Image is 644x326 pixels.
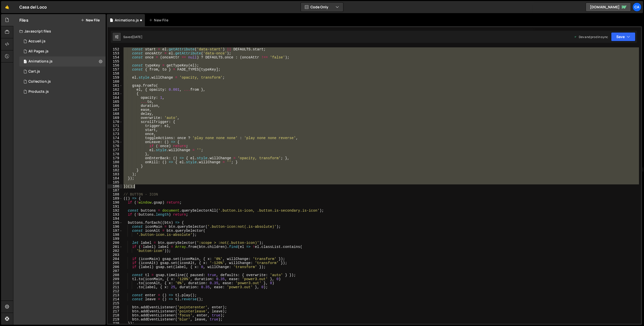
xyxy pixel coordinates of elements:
div: 16791/46000.js [19,56,106,67]
div: 198 [108,233,123,237]
div: 190 [108,201,123,205]
div: 152 [108,47,123,51]
div: Casa del Loco [19,4,47,10]
button: Save [611,32,635,41]
div: 209 [108,277,123,281]
div: Dev and prod in sync [574,35,608,39]
div: 186 [108,184,123,188]
div: Collection.js [28,79,51,84]
div: 162 [108,88,123,92]
div: 183 [108,172,123,176]
div: 166 [108,104,123,108]
div: 193 [108,213,123,217]
div: 177 [108,148,123,152]
div: New File [149,18,170,23]
div: 205 [108,261,123,265]
a: 🤙 [1,1,13,13]
div: 185 [108,180,123,184]
div: 173 [108,132,123,136]
div: 157 [108,68,123,72]
div: Saved [123,35,142,39]
div: 172 [108,128,123,132]
div: 187 [108,188,123,192]
div: 164 [108,96,123,100]
div: [DATE] [132,35,142,39]
div: 167 [108,108,123,112]
div: 208 [108,273,123,277]
div: Javascript files [13,26,106,36]
div: 160 [108,80,123,84]
div: 179 [108,156,123,160]
div: 199 [108,237,123,241]
div: 201 [108,245,123,249]
div: 171 [108,124,123,128]
div: 154 [108,55,123,59]
div: Products.js [28,89,49,94]
div: 163 [108,92,123,96]
div: 16791/46588.js [19,67,106,77]
div: Accueil.js [28,39,46,44]
div: 178 [108,152,123,156]
div: 180 [108,160,123,164]
button: Code Only [301,3,343,12]
div: 191 [108,205,123,209]
div: 204 [108,257,123,261]
div: 16791/46302.js [19,87,106,97]
div: 206 [108,265,123,269]
div: 175 [108,140,123,144]
div: Animations.js [28,59,53,64]
div: 200 [108,241,123,245]
div: Cart.js [28,69,40,74]
div: 169 [108,116,123,120]
div: 16791/46116.js [19,77,106,87]
div: 184 [108,176,123,180]
div: Animations.js [115,18,139,23]
div: 165 [108,100,123,104]
div: 216 [108,305,123,309]
div: 215 [108,301,123,305]
div: 212 [108,289,123,293]
div: 203 [108,253,123,257]
div: 217 [108,309,123,313]
div: 176 [108,144,123,148]
div: 182 [108,168,123,172]
div: 158 [108,72,123,76]
span: 1 [24,60,27,64]
div: 174 [108,136,123,140]
div: 218 [108,313,123,317]
div: 170 [108,120,123,124]
div: 213 [108,293,123,297]
div: 210 [108,281,123,285]
div: 159 [108,76,123,80]
button: New File [81,18,100,22]
div: 188 [108,192,123,197]
div: 155 [108,59,123,63]
h2: Files [19,17,28,23]
div: 220 [108,321,123,325]
div: 168 [108,112,123,116]
div: 202 [108,249,123,253]
div: 214 [108,297,123,301]
div: All Pages.js [28,49,49,54]
div: 192 [108,209,123,213]
div: 156 [108,63,123,68]
div: 194 [108,217,123,221]
div: 16791/45882.js [19,46,106,56]
div: 219 [108,317,123,321]
div: 195 [108,221,123,225]
div: 16791/45941.js [19,36,106,46]
div: 153 [108,51,123,55]
div: 207 [108,269,123,273]
div: 161 [108,84,123,88]
div: 181 [108,164,123,168]
div: 189 [108,197,123,201]
div: 211 [108,285,123,289]
div: 196 [108,225,123,229]
div: 197 [108,229,123,233]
